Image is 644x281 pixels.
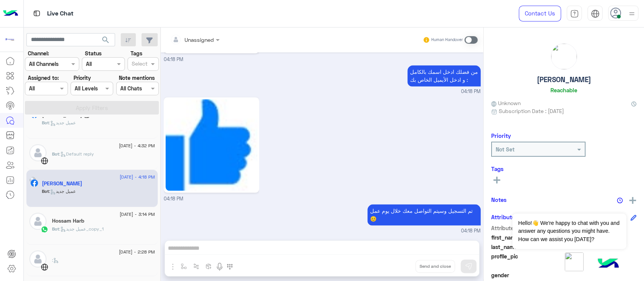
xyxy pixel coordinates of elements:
[42,180,82,187] h5: Ahmed Samir
[491,132,511,139] h6: Priority
[595,251,621,277] img: hulul-logo.png
[32,9,41,18] img: tab
[74,74,91,82] label: Priority
[567,6,582,21] a: tab
[49,188,76,194] span: : عميل جديد
[491,165,636,172] h6: Tags
[591,9,599,18] img: tab
[42,188,49,194] span: Bot
[431,37,463,43] small: Human Handover
[52,257,59,263] span: :
[131,60,148,69] div: Select
[164,57,183,62] span: 04:18 PM
[28,74,59,82] label: Assigned to:
[491,196,507,203] h6: Notes
[407,65,481,86] p: 14/9/2025, 4:18 PM
[120,174,155,180] span: [DATE] - 4:18 PM
[537,75,591,84] h5: [PERSON_NAME]
[512,214,626,249] span: Hello!👋 We're happy to chat with you and answer any questions you might have. How can we assist y...
[119,142,155,149] span: [DATE] - 4:32 PM
[519,6,561,21] a: Contact Us
[31,179,38,187] img: Facebook
[491,271,563,279] span: gender
[551,44,577,69] img: picture
[3,33,17,46] img: 171468393613305
[499,107,564,115] span: Subscription Date : [DATE]
[550,87,577,93] h6: Reachable
[52,218,84,224] h5: Hossam Harb
[28,49,49,57] label: Channel:
[164,196,183,202] span: 04:18 PM
[119,74,155,82] label: Note mentions
[491,214,518,220] h6: Attributes
[41,157,48,165] img: WebChat
[565,252,584,271] img: picture
[49,120,76,125] span: : عميل جديد
[29,177,36,183] img: picture
[59,151,94,157] span: : Default reply
[461,88,481,95] span: 04:18 PM
[166,99,257,191] img: 39178562_1505197616293642_5411344281094848512_n.png
[47,9,74,19] p: Live Chat
[101,35,110,44] span: search
[52,226,59,232] span: Bot
[565,271,637,279] span: null
[629,197,636,204] img: add
[461,227,481,234] span: 04:18 PM
[491,243,563,251] span: last_name
[491,252,563,270] span: profile_pic
[570,9,579,18] img: tab
[41,226,48,233] img: WhatsApp
[29,213,46,230] img: defaultAdmin.png
[491,224,563,232] span: Attribute Name
[367,204,481,225] p: 14/9/2025, 4:18 PM
[415,260,455,273] button: Send and close
[119,249,155,255] span: [DATE] - 2:28 PM
[41,263,48,271] img: WebChat
[42,120,49,125] span: Bot
[491,234,563,241] span: first_name
[3,6,18,21] img: Logo
[120,211,155,218] span: [DATE] - 3:14 PM
[85,49,101,57] label: Status
[52,151,59,157] span: Bot
[97,33,115,49] button: search
[59,226,104,232] span: : عميل جديد_copy_1
[491,99,521,107] span: Unknown
[131,49,142,57] label: Tags
[25,101,159,115] button: Apply Filters
[29,144,46,161] img: defaultAdmin.png
[627,9,636,18] img: profile
[29,250,46,267] img: defaultAdmin.png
